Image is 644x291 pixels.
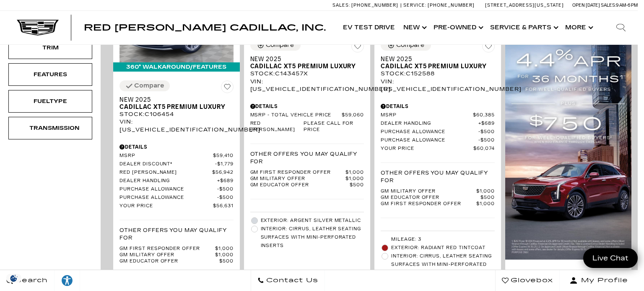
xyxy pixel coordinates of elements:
[478,121,495,127] span: $689
[261,225,364,250] span: Interior: Cirrus, Leather seating surfaces with mini-perforated inserts
[381,188,476,195] span: GM Military Offer
[478,129,495,135] span: $500
[476,201,495,207] span: $1,000
[119,153,234,159] a: MSRP $59,410
[250,112,342,118] span: MSRP - Total Vehicle Price
[428,3,475,8] span: [PHONE_NUMBER]
[55,274,80,287] div: Explore your accessibility options
[8,63,92,86] div: FeaturesFeatures
[381,195,480,201] span: GM Educator Offer
[29,43,71,52] div: Trim
[476,188,495,195] span: $1,000
[119,96,227,103] span: New 2025
[381,70,495,77] div: Stock : C152588
[250,176,346,182] span: GM Military Offer
[251,270,325,291] a: Contact Us
[13,275,48,286] span: Search
[381,195,495,201] a: GM Educator Offer $500
[84,23,326,33] span: Red [PERSON_NAME] Cadillac, Inc.
[29,124,71,133] div: Transmission
[381,63,488,70] span: Cadillac XT5 Premium Luxury
[215,252,234,258] span: $1,000
[119,203,213,209] span: Your Price
[350,182,364,188] span: $500
[29,70,71,79] div: Features
[381,112,495,118] a: MSRP $60,385
[342,112,364,118] span: $59,060
[381,121,495,127] a: Dealer Handling $689
[332,3,350,8] span: Sales:
[601,3,616,8] span: Sales:
[332,3,400,8] a: Sales: [PHONE_NUMBER]
[119,227,234,242] p: Other Offers You May Qualify For
[250,176,364,182] a: GM Military Offer $1,000
[250,40,301,51] button: Compare Vehicle
[381,121,478,127] span: Dealer Handling
[578,275,628,286] span: My Profile
[604,11,638,44] div: Search
[250,112,364,118] a: MSRP - Total Vehicle Price $59,060
[119,161,215,167] span: Dealer Discount*
[381,40,431,51] button: Compare Vehicle
[304,121,364,133] span: Please call for price
[29,97,71,106] div: Fueltype
[219,258,234,265] span: $500
[399,11,429,44] a: New
[381,188,495,195] a: GM Military Offer $1,000
[381,137,478,144] span: Purchase Allowance
[119,178,217,184] span: Dealer Handling
[4,274,23,283] section: Click to Open Cookie Consent Modal
[250,78,364,93] div: VIN: [US_VEHICLE_IDENTIFICATION_NUMBER]
[17,20,59,36] a: Cadillac Dark Logo with Cadillac White Text
[250,56,358,63] span: New 2025
[266,41,294,49] div: Compare
[119,246,234,252] a: GM First Responder Offer $1,000
[250,121,364,133] a: Red [PERSON_NAME] Please call for price
[119,258,234,265] a: GM Educator Offer $500
[215,246,234,252] span: $1,000
[345,170,364,176] span: $1,000
[250,182,350,188] span: GM Educator Offer
[250,63,358,70] span: Cadillac XT5 Premium Luxury
[381,201,495,207] a: GM First Responder Offer $1,000
[119,186,234,193] a: Purchase Allowance $500
[381,146,495,152] a: Your Price $60,074
[486,11,561,44] a: Service & Parts
[261,216,364,225] span: Exterior: Argent Silver Metallic
[391,244,495,252] span: Exterior: Radiant Red Tintcoat
[396,41,424,49] div: Compare
[134,82,164,90] div: Compare
[217,186,234,193] span: $500
[381,112,473,118] span: MSRP
[119,246,215,252] span: GM First Responder Offer
[482,40,495,56] button: Save Vehicle
[381,169,495,184] p: Other Offers You May Qualify For
[217,195,234,201] span: $500
[400,3,477,8] a: Service: [PHONE_NUMBER]
[119,153,213,159] span: MSRP
[561,11,596,44] button: More
[119,118,234,133] div: VIN: [US_VEHICLE_IDENTIFICATION_NUMBER]
[119,170,212,176] span: Red [PERSON_NAME]
[119,111,234,118] div: Stock : C106454
[221,80,234,96] button: Save Vehicle
[84,23,326,32] a: Red [PERSON_NAME] Cadillac, Inc.
[119,203,234,209] a: Your Price $56,631
[119,252,234,258] a: GM Military Offer $1,000
[119,161,234,167] a: Dealer Discount* $1,779
[473,146,495,152] span: $60,074
[381,56,495,70] a: New 2025Cadillac XT5 Premium Luxury
[119,258,219,265] span: GM Educator Offer
[8,36,92,59] div: TrimTrim
[119,80,170,91] button: Vehicle Added To Compare List
[119,195,217,201] span: Purchase Allowance
[119,186,217,193] span: Purchase Allowance
[381,129,478,135] span: Purchase Allowance
[473,112,495,118] span: $60,385
[212,170,234,176] span: $56,942
[119,195,234,201] a: Purchase Allowance $500
[8,117,92,139] div: TransmissionTransmission
[213,153,234,159] span: $59,410
[381,201,476,207] span: GM First Responder Offer
[351,3,398,8] span: [PHONE_NUMBER]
